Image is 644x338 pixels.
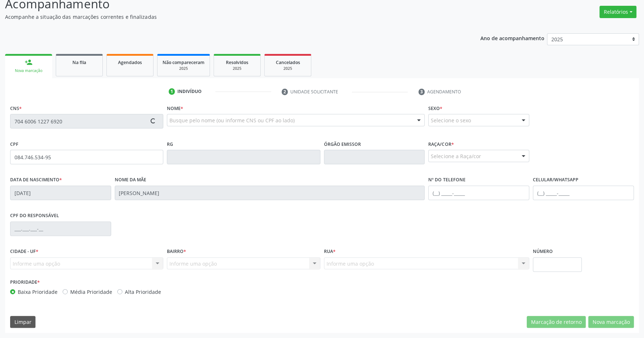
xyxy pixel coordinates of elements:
[10,210,59,221] label: CPF do responsável
[588,316,634,328] button: Nova marcação
[18,288,58,296] label: Baixa Prioridade
[10,139,18,150] label: CPF
[167,246,186,257] label: Bairro
[428,139,454,150] label: Raça/cor
[163,59,205,66] span: Não compareceram
[5,13,449,21] p: Acompanhe a situação das marcações correntes e finalizadas
[10,246,38,257] label: Cidade - UF
[276,59,300,66] span: Cancelados
[125,288,161,296] label: Alta Prioridade
[169,117,295,124] span: Busque pelo nome (ou informe CNS ou CPF ao lado)
[226,59,248,66] span: Resolvidos
[167,103,183,114] label: Nome
[324,139,361,150] label: Órgão emissor
[428,186,529,200] input: (__) _____-_____
[10,103,22,114] label: CNS
[10,221,111,236] input: ___.___.___-__
[219,66,255,71] div: 2025
[599,6,636,18] button: Relatórios
[533,246,553,257] label: Número
[118,59,142,66] span: Agendados
[25,58,33,66] div: person_add
[10,277,40,288] label: Prioridade
[533,174,578,186] label: Celular/WhatsApp
[115,174,146,186] label: Nome da mãe
[167,139,173,150] label: RG
[10,68,47,73] div: Nova marcação
[324,246,336,257] label: Rua
[163,66,205,71] div: 2025
[72,59,86,66] span: Na fila
[428,174,465,186] label: Nº do Telefone
[527,316,586,328] button: Marcação de retorno
[10,174,62,186] label: Data de nascimento
[431,117,471,124] span: Selecione o sexo
[70,288,112,296] label: Média Prioridade
[270,66,306,71] div: 2025
[177,88,202,95] div: Indivíduo
[431,152,481,160] span: Selecione a Raça/cor
[480,33,544,42] p: Ano de acompanhamento
[10,186,111,200] input: __/__/____
[169,88,175,95] div: 1
[428,103,442,114] label: Sexo
[533,186,634,200] input: (__) _____-_____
